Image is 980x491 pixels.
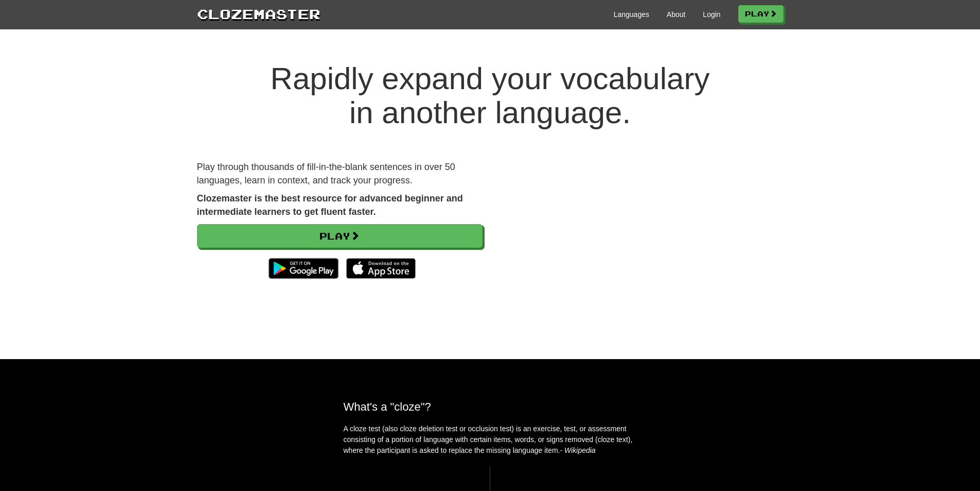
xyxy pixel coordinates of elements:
h2: What's a "cloze"? [344,400,637,413]
a: Languages [614,9,649,20]
img: Download_on_the_App_Store_Badge_US-UK_135x40-25178aeef6eb6b83b96f5f2d004eda3bffbb37122de64afbaef7... [346,258,416,279]
strong: Clozemaster is the best resource for advanced beginner and intermediate learners to get fluent fa... [197,193,463,217]
p: A cloze test (also cloze deletion test or occlusion test) is an exercise, test, or assessment con... [344,424,637,456]
a: Login [703,9,720,20]
p: Play through thousands of fill-in-the-blank sentences in over 50 languages, learn in context, and... [197,161,483,187]
em: - Wikipedia [560,446,596,454]
a: About [667,9,686,20]
a: Clozemaster [197,4,320,23]
a: Play [197,224,483,248]
img: Get it on Google Play [263,253,343,284]
a: Play [738,5,783,23]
